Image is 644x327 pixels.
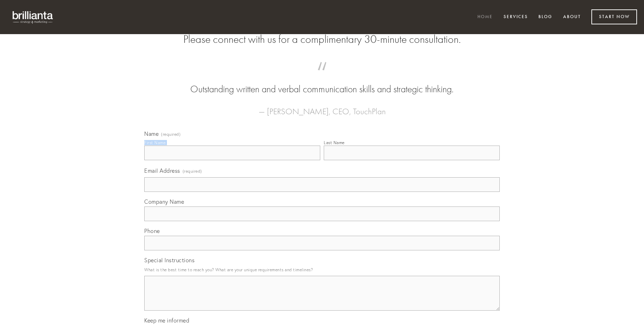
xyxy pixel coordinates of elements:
[144,33,500,46] h2: Please connect with us for a complimentary 30-minute consultation.
[161,132,181,137] span: (required)
[534,11,557,23] a: Blog
[183,166,202,176] span: (required)
[144,257,194,264] span: Special Instructions
[144,317,189,324] span: Keep me informed
[144,265,500,274] p: What is the best time to reach you? What are your unique requirements and timelines?
[155,69,489,83] span: “
[144,140,166,145] div: First Name
[144,227,160,234] span: Phone
[473,11,497,23] a: Home
[591,9,637,24] a: Start Now
[324,140,345,145] div: Last Name
[144,198,184,205] span: Company Name
[144,130,159,137] span: Name
[155,69,489,96] blockquote: Outstanding written and verbal communication skills and strategic thinking.
[499,11,532,23] a: Services
[155,96,489,118] figcaption: — [PERSON_NAME], CEO, TouchPlan
[144,167,180,174] span: Email Address
[7,7,59,27] img: brillianta - research, strategy, marketing
[559,11,585,23] a: About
